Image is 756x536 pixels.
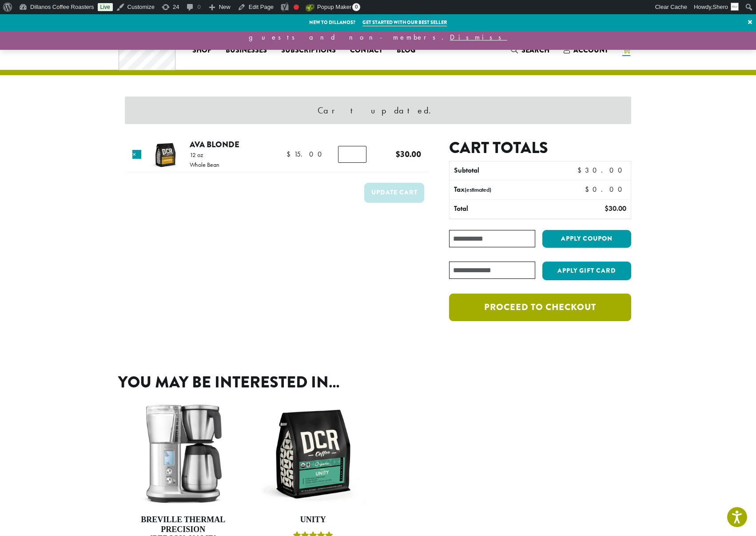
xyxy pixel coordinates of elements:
img: Breville-Precision-Brewer-unit.jpg [129,400,237,508]
button: Update cart [364,183,424,203]
span: Shop [192,45,211,56]
bdi: 30.00 [577,165,626,175]
small: (estimated) [465,186,491,193]
h4: Unity [259,515,367,525]
span: Businesses [226,45,267,56]
a: Get started with our best seller [362,19,447,26]
div: Cart updated. [125,97,631,124]
span: $ [286,149,294,159]
bdi: 30.00 [605,204,626,213]
a: Remove this item [132,150,141,159]
div: Focus keyphrase not set [294,4,299,10]
span: Account [573,45,608,55]
h2: Cart totals [449,138,631,157]
span: $ [577,165,585,175]
p: Whole Bean [190,161,219,168]
a: Live [98,3,113,11]
img: Ava Blonde [151,141,180,169]
th: Tax [450,181,578,199]
button: Apply Gift Card [542,262,631,280]
a: Search [504,43,557,57]
bdi: 15.00 [286,149,326,159]
span: $ [396,148,400,160]
span: Contact [350,45,382,56]
span: Blog [397,45,415,56]
th: Subtotal [450,161,558,180]
p: 12 oz [190,152,219,158]
span: Subscriptions [281,45,336,56]
span: 0 [352,3,360,11]
bdi: 30.00 [396,148,421,160]
a: Proceed to checkout [449,294,631,321]
input: Product quantity [338,146,366,163]
button: Apply coupon [542,230,631,248]
bdi: 0.00 [585,185,626,194]
img: DCR-12oz-FTO-Unity-Stock-scaled.png [259,400,367,508]
span: Shero [712,4,728,10]
span: Search [521,45,549,55]
span: $ [585,185,593,194]
span: $ [605,204,609,213]
a: Dismiss [450,32,507,42]
a: Shop [185,43,219,57]
a: × [744,14,756,30]
a: Ava Blonde [190,138,239,150]
th: Total [450,200,558,218]
h2: You may be interested in… [118,373,638,392]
